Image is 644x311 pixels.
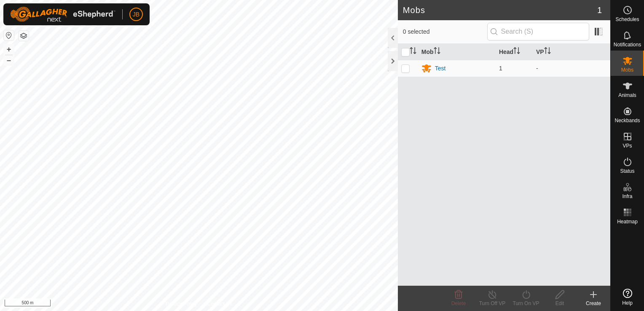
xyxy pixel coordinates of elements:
p-sorticon: Activate to sort [410,48,416,55]
a: Privacy Policy [166,300,197,308]
span: Schedules [615,17,639,22]
input: Search (S) [487,23,589,40]
span: 1 [597,4,602,16]
p-sorticon: Activate to sort [544,48,551,55]
p-sorticon: Activate to sort [434,48,440,55]
span: 0 selected [403,27,487,36]
span: Infra [622,194,632,199]
a: Help [611,285,644,309]
span: JB [133,10,140,19]
button: + [4,44,14,54]
th: VP [533,44,610,60]
button: Map Layers [19,31,29,41]
span: VPs [623,143,632,148]
th: Head [496,44,533,60]
button: – [4,55,14,65]
span: Neckbands [614,118,640,123]
img: Gallagher Logo [10,7,115,22]
p-sorticon: Activate to sort [513,48,520,55]
span: Help [622,300,633,306]
a: Contact Us [207,300,232,308]
span: Notifications [614,42,641,47]
span: Delete [451,300,466,306]
button: Reset Map [4,30,14,40]
div: Edit [543,300,577,307]
th: Mob [418,44,496,60]
div: Test [435,64,446,73]
span: 1 [499,65,502,72]
td: - [533,60,610,77]
span: Heatmap [617,219,638,224]
span: Mobs [621,67,633,72]
div: Turn On VP [509,300,543,307]
h2: Mobs [403,5,597,15]
div: Create [577,300,610,307]
div: Turn Off VP [475,300,509,307]
span: Status [620,169,634,174]
span: Animals [618,93,636,98]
